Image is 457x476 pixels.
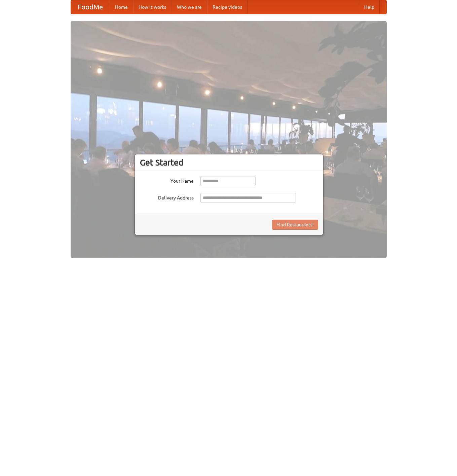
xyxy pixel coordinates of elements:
[71,0,110,14] a: FoodMe
[140,193,194,201] label: Delivery Address
[140,176,194,184] label: Your Name
[172,0,207,14] a: Who we are
[110,0,133,14] a: Home
[207,0,247,14] a: Recipe videos
[133,0,172,14] a: How it works
[359,0,380,14] a: Help
[140,157,318,168] h3: Get Started
[272,220,318,230] button: Find Restaurants!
